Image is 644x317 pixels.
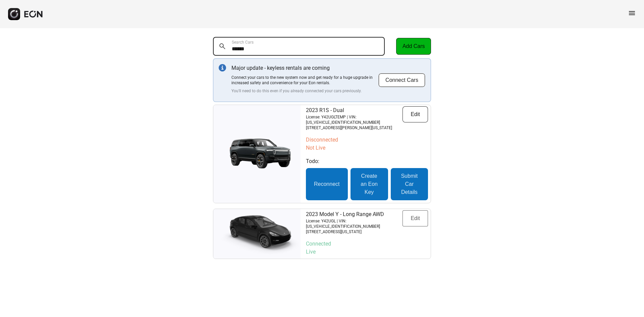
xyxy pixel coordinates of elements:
[213,132,301,176] img: car
[628,9,636,17] span: menu
[213,212,301,256] img: car
[402,106,428,122] button: Edit
[396,38,431,55] button: Add Cars
[231,64,378,72] p: Major update - keyless rentals are coming
[231,75,378,86] p: Connect your cars to the new system now and get ready for a huge upgrade in increased safety and ...
[306,168,348,200] button: Reconnect
[306,125,402,130] p: [STREET_ADDRESS][PERSON_NAME][US_STATE]
[306,114,402,125] p: License: Y42UGLTEMP | VIN: [US_VEHICLE_IDENTIFICATION_NUMBER]
[306,144,428,152] p: Not Live
[306,136,428,144] p: Disconnected
[351,168,388,200] button: Create an Eon Key
[306,240,428,248] p: Connected
[391,168,428,200] button: Submit Car Details
[306,210,402,218] p: 2023 Model Y - Long Range AWD
[306,229,402,234] p: [STREET_ADDRESS][US_STATE]
[378,73,425,87] button: Connect Cars
[232,40,254,45] label: Search Cars
[306,157,428,165] p: Todo:
[231,88,378,94] p: You'll need to do this even if you already connected your cars previously.
[306,106,402,114] p: 2023 R1S - Dual
[402,210,428,226] button: Edit
[219,64,226,71] img: info
[306,248,428,256] p: Live
[306,218,402,229] p: License: Y42UGL | VIN: [US_VEHICLE_IDENTIFICATION_NUMBER]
